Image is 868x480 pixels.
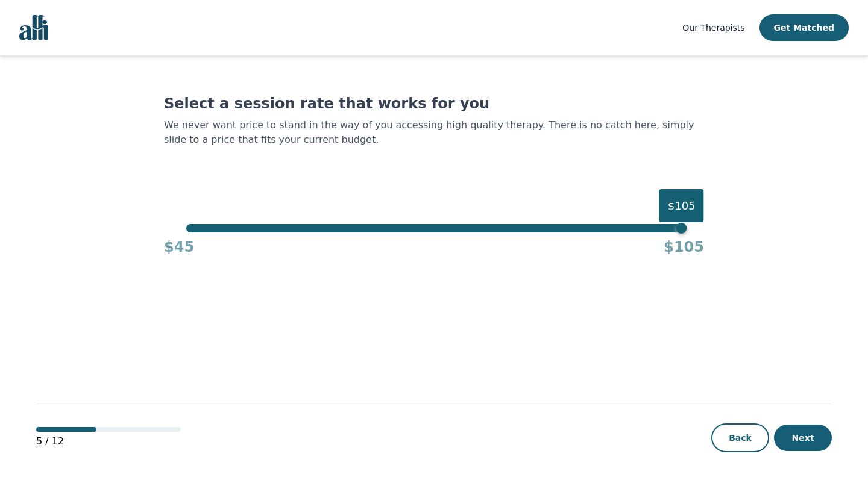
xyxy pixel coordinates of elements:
[164,118,704,147] p: We never want price to stand in the way of you accessing high quality therapy. There is no catch ...
[711,423,769,452] button: Back
[659,189,704,222] div: $105
[682,23,744,33] span: Our Therapists
[774,425,832,451] button: Next
[164,237,194,257] h4: $45
[164,94,704,113] h1: Select a session rate that works for you
[759,14,849,41] button: Get Matched
[36,434,181,449] p: 5 / 12
[19,15,48,40] img: alli logo
[682,20,744,35] a: Our Therapists
[664,237,704,257] h4: $105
